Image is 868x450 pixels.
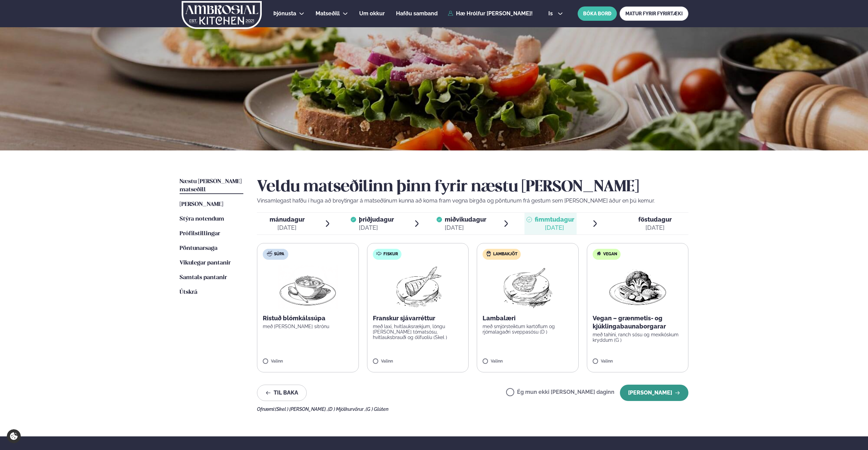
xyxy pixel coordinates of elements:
p: Franskur sjávarréttur [373,314,463,322]
span: fimmtudagur [535,216,574,223]
a: Vikulegar pantanir [180,259,231,267]
p: Vinsamlegast hafðu í huga að breytingar á matseðlinum kunna að koma fram vegna birgða og pöntunum... [257,197,688,205]
button: Til baka [257,385,307,401]
span: Fiskur [383,252,398,257]
span: miðvikudagur [445,216,486,223]
span: Stýra notendum [180,216,224,222]
div: [DATE] [638,224,672,232]
p: með laxi, hvítlauksrækjum, löngu [PERSON_NAME] tómatsósu, hvítlauksbrauði og ólífuolíu (Skel ) [373,324,463,340]
h2: Veldu matseðilinn þinn fyrir næstu [PERSON_NAME] [257,178,688,197]
button: is [543,11,568,16]
a: Næstu [PERSON_NAME] matseðill [180,178,243,194]
p: Lambalæri [483,314,573,322]
p: með [PERSON_NAME] sítrónu [263,324,353,329]
img: fish.svg [376,251,382,256]
a: Matseðill [316,10,340,18]
span: Vikulegar pantanir [180,260,231,266]
div: [DATE] [535,224,574,232]
button: [PERSON_NAME] [620,385,688,401]
a: Hæ Hrólfur [PERSON_NAME]! [448,11,533,17]
a: Cookie settings [7,429,21,443]
div: [DATE] [445,224,486,232]
a: Samtals pantanir [180,274,227,282]
span: Prófílstillingar [180,231,220,237]
img: Vegan.svg [596,251,601,256]
span: Súpa [274,252,284,257]
img: Lamb.svg [486,251,491,256]
img: Lamb-Meat.png [498,265,558,309]
span: föstudagur [638,216,672,223]
p: með smjörsteiktum kartöflum og rjómalagaðri sveppasósu (D ) [483,324,573,335]
img: logo [181,1,262,29]
span: Matseðill [316,10,340,17]
span: Útskrá [180,289,197,295]
span: Vegan [603,252,617,257]
img: soup.svg [267,251,272,256]
p: Ristuð blómkálssúpa [263,314,353,322]
a: Pöntunarsaga [180,244,217,253]
img: Soup.png [278,265,338,309]
span: mánudagur [270,216,305,223]
span: þriðjudagur [359,216,394,223]
img: Vegan.png [608,265,668,309]
a: [PERSON_NAME] [180,200,223,209]
span: Um okkur [359,10,385,17]
a: Þjónusta [273,10,296,18]
div: Ofnæmi: [257,406,688,412]
span: (G ) Glúten [366,406,389,412]
a: Hafðu samband [396,10,438,18]
span: (Skel ) [PERSON_NAME] , [275,406,328,412]
span: is [548,11,555,16]
span: Næstu [PERSON_NAME] matseðill [180,179,242,193]
div: [DATE] [359,224,394,232]
a: Útskrá [180,288,197,296]
span: (D ) Mjólkurvörur , [328,406,366,412]
a: MATUR FYRIR FYRIRTÆKI [620,6,688,21]
p: með tahini, ranch sósu og mexíkóskum kryddum (G ) [593,332,683,343]
span: Hafðu samband [396,10,438,17]
div: [DATE] [270,224,305,232]
span: Samtals pantanir [180,275,227,280]
a: Stýra notendum [180,215,224,223]
p: Vegan – grænmetis- og kjúklingabaunaborgarar [593,314,683,331]
span: Lambakjöt [493,252,517,257]
button: BÓKA BORÐ [578,6,617,21]
a: Um okkur [359,10,385,18]
span: [PERSON_NAME] [180,202,223,207]
span: Pöntunarsaga [180,245,217,251]
a: Prófílstillingar [180,230,220,238]
span: Þjónusta [273,10,296,17]
img: Fish.png [387,265,448,309]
